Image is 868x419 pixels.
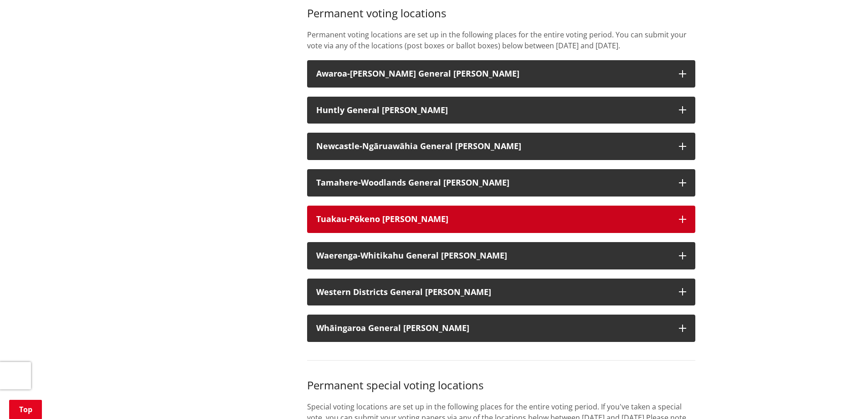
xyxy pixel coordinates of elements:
[307,169,695,197] button: Tamahere-Woodlands General [PERSON_NAME]
[307,60,695,88] button: Awaroa-[PERSON_NAME] General [PERSON_NAME]
[316,140,521,151] strong: Newcastle-Ngāruawāhia General [PERSON_NAME]
[316,250,507,261] strong: Waerenga-Whitikahu General [PERSON_NAME]
[316,215,670,224] h3: Tuakau-Pōkeno [PERSON_NAME]
[316,177,509,188] strong: Tamahere-Woodlands General [PERSON_NAME]
[316,69,670,78] h3: Awaroa-[PERSON_NAME] General [PERSON_NAME]
[307,97,695,124] button: Huntly General [PERSON_NAME]
[307,315,695,342] button: Whāingaroa General [PERSON_NAME]
[307,279,695,306] button: Western Districts General [PERSON_NAME]
[307,379,695,392] h3: Permanent special voting locations
[307,133,695,160] button: Newcastle-Ngāruawāhia General [PERSON_NAME]
[316,106,670,115] h3: Huntly General [PERSON_NAME]
[307,206,695,233] button: Tuakau-Pōkeno [PERSON_NAME]
[316,286,491,297] strong: Western Districts General [PERSON_NAME]
[826,381,859,414] iframe: Messenger Launcher
[307,29,695,51] p: Permanent voting locations are set up in the following places for the entire voting period. You c...
[316,322,469,333] strong: Whāingaroa General [PERSON_NAME]
[307,242,695,269] button: Waerenga-Whitikahu General [PERSON_NAME]
[9,400,42,419] a: Top
[307,7,695,20] h3: Permanent voting locations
